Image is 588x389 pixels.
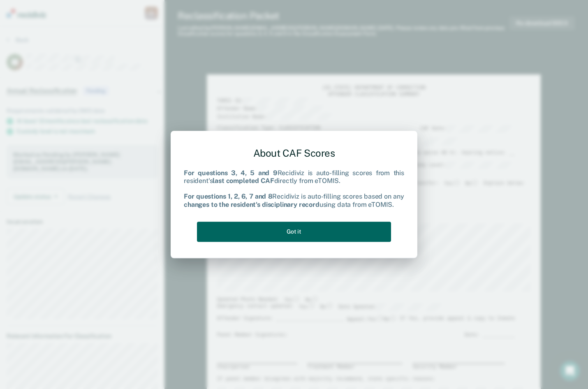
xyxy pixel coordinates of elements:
[184,169,404,208] div: Recidiviz is auto-filling scores from this resident's directly from eTOMIS. Recidiviz is auto-fil...
[184,169,278,177] b: For questions 3, 4, 5 and 9
[197,222,391,242] button: Got it
[184,141,404,166] div: About CAF Scores
[213,177,274,185] b: last completed CAF
[184,193,272,201] b: For questions 1, 2, 6, 7 and 8
[184,201,319,208] b: changes to the resident's disciplinary record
